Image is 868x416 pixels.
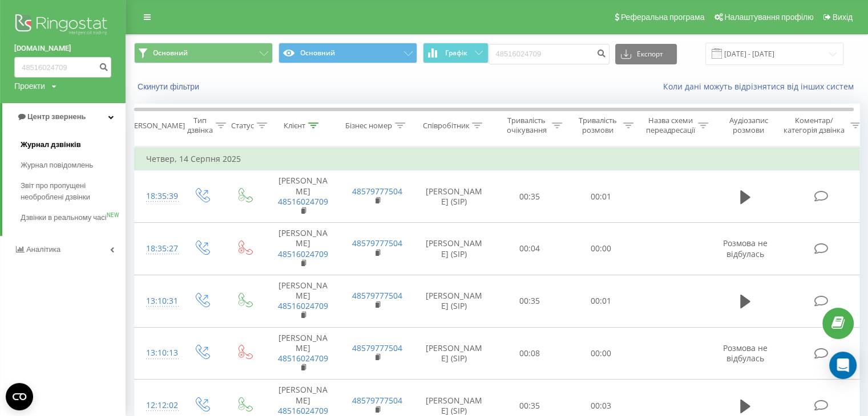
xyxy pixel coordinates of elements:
td: [PERSON_NAME] [266,170,340,223]
a: 48516024709 [278,353,328,364]
a: Дзвінки в реальному часіNEW [21,207,126,228]
td: [PERSON_NAME] [266,223,340,275]
span: Розмова не відбулась [723,238,768,259]
a: 48516024709 [278,300,328,311]
td: [PERSON_NAME] (SIP) [414,223,494,275]
td: [PERSON_NAME] (SIP) [414,275,494,327]
a: 48579777504 [352,395,402,406]
img: Ringostat logo [14,11,111,40]
button: Експорт [615,44,677,64]
input: Пошук за номером [14,57,111,78]
div: Тривалість розмови [575,116,620,135]
span: Журнал дзвінків [21,139,81,150]
span: Реферальна програма [621,13,705,22]
a: 48516024709 [278,248,328,259]
input: Пошук за номером [488,44,609,64]
a: Коли дані можуть відрізнятися вiд інших систем [663,81,859,92]
td: 00:01 [566,275,637,327]
a: 48579777504 [352,186,402,197]
button: Скинути фільтри [134,81,205,92]
span: Дзвінки в реальному часі [21,212,106,223]
div: 13:10:31 [146,290,169,312]
a: [DOMAIN_NAME] [14,43,111,54]
div: Тривалість очікування [504,116,549,135]
div: Open Intercom Messenger [829,352,857,379]
td: 00:00 [566,327,637,380]
div: Бізнес номер [345,121,392,130]
a: Звіт про пропущені необроблені дзвінки [21,176,126,207]
td: 00:01 [566,170,637,223]
a: 48516024709 [278,405,328,416]
a: Журнал повідомлень [21,155,126,176]
span: Основний [153,48,188,58]
a: Журнал дзвінків [21,134,126,155]
div: Тип дзвінка [187,116,213,135]
a: 48579777504 [352,238,402,248]
span: Журнал повідомлень [21,160,93,171]
td: [PERSON_NAME] [266,275,340,327]
button: Open CMP widget [6,383,33,410]
td: 00:00 [566,223,637,275]
span: Вихід [833,13,853,22]
td: 00:04 [494,223,566,275]
button: Графік [423,43,488,63]
a: Центр звернень [2,103,126,130]
td: [PERSON_NAME] (SIP) [414,170,494,223]
td: 00:08 [494,327,566,380]
span: Звіт про пропущені необроблені дзвінки [21,180,120,203]
div: Коментар/категорія дзвінка [781,116,847,135]
button: Основний [134,43,273,63]
div: 13:10:13 [146,342,169,364]
span: Графік [445,49,467,57]
span: Аналiтика [26,245,60,254]
div: [PERSON_NAME] [127,121,185,130]
td: [PERSON_NAME] [266,327,340,380]
div: 18:35:27 [146,238,169,260]
div: 18:35:39 [146,185,169,207]
div: Назва схеми переадресації [646,116,695,135]
span: Налаштування профілю [724,13,813,22]
div: Проекти [14,80,45,92]
span: Центр звернень [27,112,86,121]
td: 00:35 [494,275,566,327]
a: 48579777504 [352,290,402,301]
a: 48579777504 [352,342,402,353]
div: Клієнт [284,121,305,130]
a: 48516024709 [278,196,328,207]
td: 00:35 [494,170,566,223]
div: Співробітник [422,121,469,130]
button: Основний [278,43,417,63]
td: Четвер, 14 Серпня 2025 [135,148,865,170]
span: Розмова не відбулась [723,342,768,364]
div: Аудіозапис розмови [721,116,776,135]
div: Статус [231,121,254,130]
td: [PERSON_NAME] (SIP) [414,327,494,380]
